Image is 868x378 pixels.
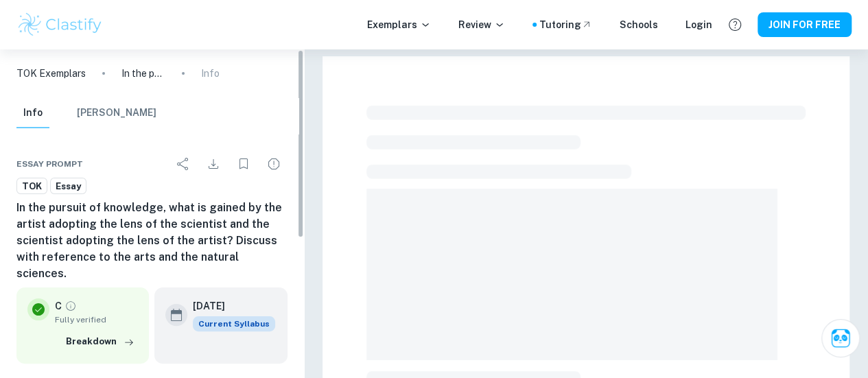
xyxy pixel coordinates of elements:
[16,66,86,81] a: TOK Exemplars
[16,11,104,38] img: Clastify logo
[16,158,83,170] span: Essay prompt
[62,331,138,352] button: Breakdown
[51,180,86,193] span: Essay
[193,298,264,314] h6: [DATE]
[64,300,77,312] a: Grade fully verified
[200,150,227,178] div: Download
[193,316,275,331] div: This exemplar is based on the current syllabus. Feel free to refer to it for inspiration/ideas wh...
[539,17,592,32] a: Tutoring
[17,180,47,193] span: TOK
[55,314,138,326] span: Fully verified
[260,150,288,178] div: Report issue
[685,17,712,32] a: Login
[458,17,505,32] p: Review
[77,98,156,128] button: [PERSON_NAME]
[821,319,860,357] button: Ask Clai
[169,150,197,178] div: Share
[758,12,852,37] button: JOIN FOR FREE
[230,150,257,178] div: Bookmark
[55,298,62,314] p: C
[121,66,165,81] p: In the pursuit of knowledge, what is gained by the artist adopting the lens of the scientist and ...
[201,66,220,81] p: Info
[723,13,747,36] button: Help and Feedback
[620,17,658,32] a: Schools
[16,98,49,128] button: Info
[193,316,275,331] span: Current Syllabus
[16,178,47,195] a: TOK
[367,17,431,32] p: Exemplars
[50,178,86,195] a: Essay
[16,200,288,282] h6: In the pursuit of knowledge, what is gained by the artist adopting the lens of the scientist and ...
